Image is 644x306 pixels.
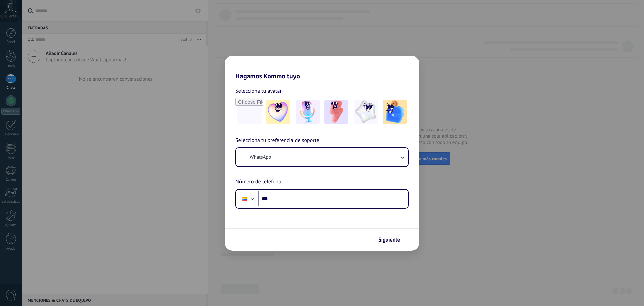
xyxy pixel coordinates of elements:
button: WhatsApp [236,148,408,166]
button: Siguiente [375,234,409,246]
span: Selecciona tu avatar [235,87,282,95]
span: WhatsApp [250,154,271,161]
div: Colombia: + 57 [238,192,251,206]
h2: Hagamos Kommo tuyo [225,56,419,80]
span: Selecciona tu preferencia de soporte [235,136,319,145]
img: -2.jpeg [296,100,320,124]
img: -5.jpeg [383,100,407,124]
span: Número de teléfono [235,178,281,186]
img: -1.jpeg [266,100,290,124]
span: Siguiente [378,237,400,242]
img: -4.jpeg [354,100,378,124]
img: -3.jpeg [324,100,348,124]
